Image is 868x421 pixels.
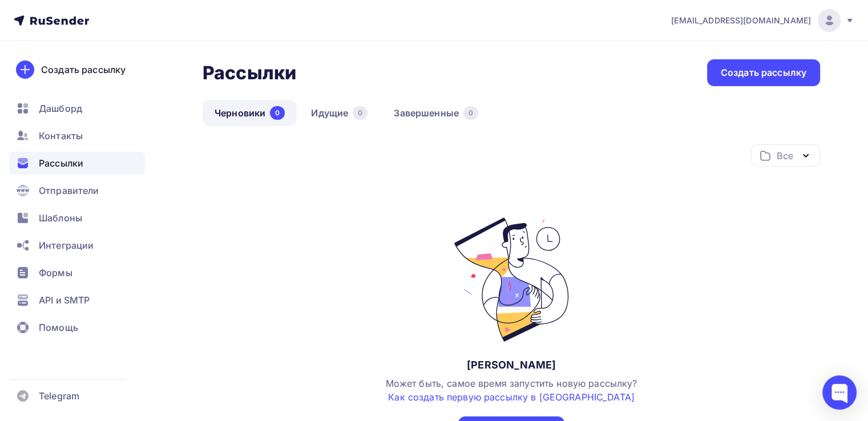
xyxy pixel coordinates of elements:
[39,129,83,143] span: Контакты
[353,106,368,120] div: 0
[203,62,296,84] h2: Рассылки
[39,293,90,307] span: API и SMTP
[777,149,793,163] div: Все
[388,391,635,403] a: Как создать первую рассылку в [GEOGRAPHIC_DATA]
[386,378,637,403] span: Может быть, самое время запустить новую рассылку?
[671,15,811,26] span: [EMAIL_ADDRESS][DOMAIN_NAME]
[39,389,79,403] span: Telegram
[671,9,854,32] a: [EMAIL_ADDRESS][DOMAIN_NAME]
[39,102,82,115] span: Дашборд
[299,100,380,126] a: Идущие0
[9,207,145,229] a: Шаблоны
[9,179,145,202] a: Отправители
[9,261,145,284] a: Формы
[39,266,72,280] span: Формы
[9,97,145,120] a: Дашборд
[751,144,820,167] button: Все
[463,106,478,120] div: 0
[39,184,99,197] span: Отправители
[39,211,82,225] span: Шаблоны
[721,66,806,79] div: Создать рассылку
[41,63,126,76] div: Создать рассылку
[467,358,556,372] div: [PERSON_NAME]
[382,100,490,126] a: Завершенные0
[270,106,285,120] div: 0
[203,100,297,126] a: Черновики0
[39,156,83,170] span: Рассылки
[9,124,145,147] a: Контакты
[9,152,145,175] a: Рассылки
[39,238,94,252] span: Интеграции
[39,321,78,334] span: Помощь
